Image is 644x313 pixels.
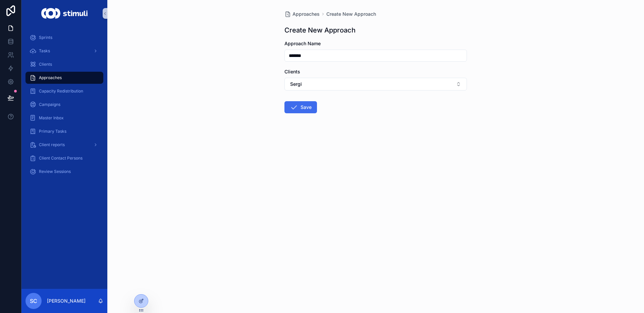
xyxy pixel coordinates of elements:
a: Capacity Redistribution [25,85,103,97]
a: Tasks [25,45,103,57]
span: Tasks [39,48,50,54]
p: [PERSON_NAME] [47,298,86,304]
a: Approaches [25,72,103,84]
a: Create New Approach [326,11,376,17]
span: Capacity Redistribution [39,88,83,94]
a: Master Inbox [25,112,103,124]
span: Sprints [39,35,52,40]
span: Client reports [39,142,65,147]
a: Review Sessions [25,166,103,178]
a: Client reports [25,139,103,151]
img: App logo [41,8,87,19]
button: Save [284,101,317,113]
span: Approaches [39,75,62,80]
span: Campaigns [39,102,60,107]
a: Client Contact Persons [25,152,103,164]
a: Clients [25,58,103,70]
span: Master Inbox [39,115,64,121]
span: Sergi [290,81,302,87]
a: Sprints [25,32,103,44]
span: Approaches [292,11,320,17]
span: Primary Tasks [39,129,66,134]
span: SC [30,297,37,305]
h1: Create New Approach [284,25,356,35]
span: Clients [39,62,52,67]
div: scrollable content [21,27,107,186]
span: Review Sessions [39,169,71,174]
button: Select Button [284,78,467,90]
span: Clients [284,69,300,74]
a: Campaigns [25,99,103,111]
span: Client Contact Persons [39,155,83,161]
a: Primary Tasks [25,125,103,137]
span: Approach Name [284,41,321,46]
a: Approaches [284,11,320,17]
